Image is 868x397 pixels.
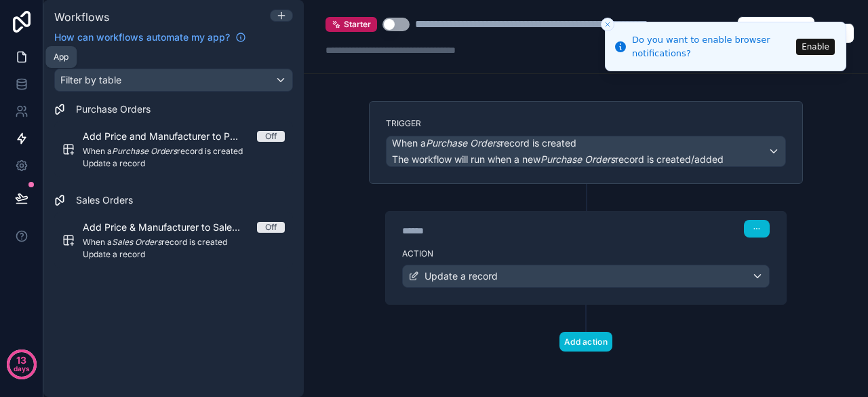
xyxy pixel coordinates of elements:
[540,153,615,165] em: Purchase Orders
[392,136,576,150] span: When a record is created
[54,10,109,24] span: Workflows
[49,31,252,44] a: How can workflows automate my app?
[425,269,498,283] span: Update a record
[402,248,770,259] label: Action
[392,153,724,165] span: The workflow will run when a new record is created/added
[386,136,786,167] button: When aPurchase Ordersrecord is createdThe workflow will run when a newPurchase Ordersrecord is cr...
[386,118,786,129] label: Trigger
[14,359,30,378] p: days
[796,39,835,55] button: Enable
[559,332,612,352] button: Add action
[54,31,230,44] span: How can workflows automate my app?
[54,52,68,62] div: App
[632,33,792,60] div: Do you want to enable browser notifications?
[601,18,614,31] button: Close toast
[426,137,500,149] em: Purchase Orders
[402,265,770,288] button: Update a record
[16,354,26,367] p: 13
[344,19,371,30] span: Starter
